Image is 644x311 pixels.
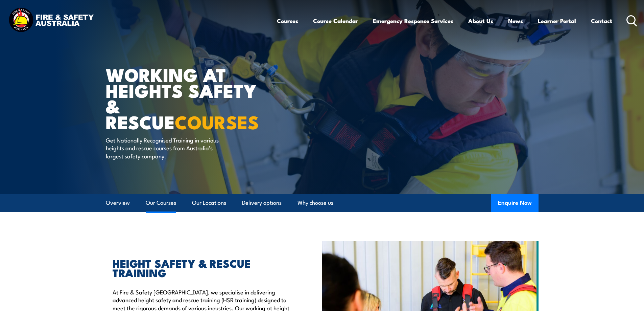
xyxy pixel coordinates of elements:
[491,194,539,212] button: Enquire Now
[106,194,130,212] a: Overview
[591,12,612,30] a: Contact
[146,194,176,212] a: Our Courses
[242,194,282,212] a: Delivery options
[175,107,259,135] strong: COURSES
[297,194,333,212] a: Why choose us
[468,12,493,30] a: About Us
[113,258,291,277] h2: HEIGHT SAFETY & RESCUE TRAINING
[106,66,273,130] h1: WORKING AT HEIGHTS SAFETY & RESCUE
[192,194,226,212] a: Our Locations
[373,12,453,30] a: Emergency Response Services
[313,12,358,30] a: Course Calendar
[106,136,229,160] p: Get Nationally Recognised Training in various heights and rescue courses from Australia’s largest...
[538,12,576,30] a: Learner Portal
[508,12,523,30] a: News
[277,12,298,30] a: Courses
